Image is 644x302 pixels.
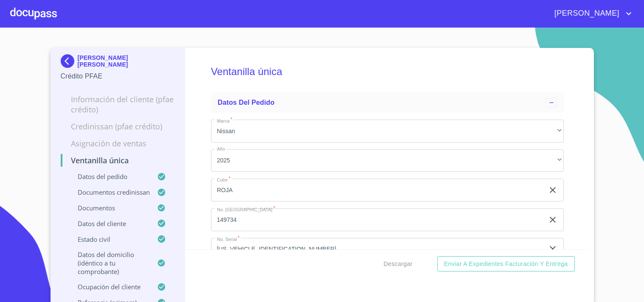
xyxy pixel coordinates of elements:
[61,282,157,291] p: Ocupación del Cliente
[61,54,78,68] img: Docupass spot blue
[61,71,175,81] p: Crédito PFAE
[61,155,175,165] p: Ventanilla única
[211,92,564,113] div: Datos del pedido
[61,172,157,181] p: Datos del pedido
[61,204,157,212] p: Documentos
[548,7,624,20] span: [PERSON_NAME]
[380,256,416,272] button: Descargar
[61,121,175,131] p: Credinissan (PFAE crédito)
[61,250,157,276] p: Datos del domicilio (idéntico a tu comprobante)
[61,54,175,71] div: [PERSON_NAME] [PERSON_NAME]
[211,149,564,172] div: 2025
[437,256,575,272] button: Enviar a Expedientes Facturación y Entrega
[211,120,564,143] div: Nissan
[61,219,157,228] p: Datos del cliente
[548,7,634,20] button: account of current user
[444,259,568,269] span: Enviar a Expedientes Facturación y Entrega
[61,94,175,115] p: Información del cliente (PFAE crédito)
[61,138,175,148] p: Asignación de Ventas
[384,259,413,269] span: Descargar
[548,215,558,225] button: clear input
[78,54,175,68] p: [PERSON_NAME] [PERSON_NAME]
[548,185,558,195] button: clear input
[548,244,558,254] button: clear input
[211,54,564,89] h5: Ventanilla única
[61,188,157,196] p: Documentos CrediNissan
[61,235,157,243] p: Estado civil
[218,99,275,106] span: Datos del pedido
